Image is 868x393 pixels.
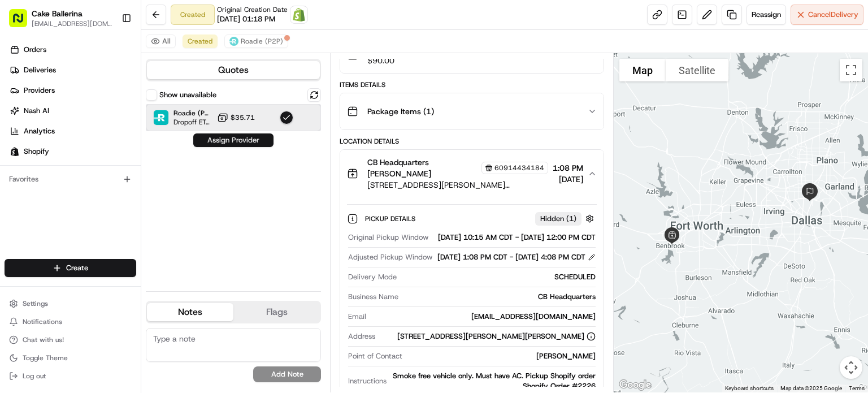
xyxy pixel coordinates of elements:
[371,312,596,322] div: [EMAIL_ADDRESS][DOMAIN_NAME]
[348,351,402,361] span: Point of Contact
[5,61,141,79] a: Deliveries
[367,157,479,179] span: CB Headquarters [PERSON_NAME]
[7,248,91,268] a: 📗Knowledge Base
[183,34,218,48] button: Created
[5,5,117,32] button: Cake Ballerina[EMAIL_ADDRESS][DOMAIN_NAME]
[535,211,597,226] button: Hidden (1)
[5,368,136,384] button: Log out
[224,34,288,48] button: Roadie (P2P)
[11,253,20,262] div: 📗
[5,142,141,161] a: Shopify
[51,119,155,128] div: We're available if you need us!
[348,331,375,342] span: Address
[365,214,418,223] span: Pickup Details
[808,10,858,20] span: Cancel Delivery
[94,175,98,184] span: •
[217,5,288,14] span: Original Creation Date
[494,163,544,172] span: 60914434184
[231,113,255,122] span: $35.71
[437,252,596,262] div: [DATE] 1:08 PM CDT - [DATE] 4:08 PM CDT
[348,292,398,302] span: Business Name
[401,272,596,282] div: SCHEDULED
[348,376,387,386] span: Instructions
[725,385,774,392] button: Keyboard shortcuts
[96,253,105,262] div: 💻
[32,19,112,28] button: [EMAIL_ADDRESS][DOMAIN_NAME]
[94,205,98,214] span: •
[173,109,212,118] span: Roadie (P2P)
[23,299,48,308] span: Settings
[23,206,32,215] img: 1736555255976-a54dd68f-1ca7-489b-9aae-adbdc363a1c4
[24,45,46,55] span: Orders
[24,65,56,75] span: Deliveries
[666,59,728,81] button: Show satellite imagery
[5,170,136,188] div: Favorites
[340,93,604,129] button: Package Items (1)
[173,118,212,127] span: Dropoff ETA -
[24,85,55,96] span: Providers
[11,146,72,156] div: Past conversations
[5,81,141,100] a: Providers
[340,80,604,89] div: Items Details
[340,150,604,197] button: CB Headquarters [PERSON_NAME]60914434184[STREET_ADDRESS][PERSON_NAME][PERSON_NAME]1:08 PM[DATE]
[23,335,64,344] span: Chat with us!
[175,144,206,158] button: See all
[391,371,596,391] div: Smoke free vehicle only. Must have AC. Pickup Shopify order Shopify Order #2226
[24,107,44,128] img: 4920774857489_3d7f54699973ba98c624_72.jpg
[217,112,255,123] button: $35.71
[233,303,320,321] button: Flags
[5,350,136,366] button: Toggle Theme
[348,252,432,262] span: Adjusted Pickup Window
[5,41,141,59] a: Orders
[147,61,320,79] button: Quotes
[192,111,206,124] button: Start new chat
[367,179,548,191] span: [STREET_ADDRESS][PERSON_NAME][PERSON_NAME]
[66,263,88,273] span: Create
[23,372,46,381] span: Log out
[348,312,366,322] span: Email
[849,385,865,391] a: Terms
[159,90,216,100] label: Show unavailable
[5,314,136,330] button: Notifications
[407,351,596,361] div: [PERSON_NAME]
[24,146,49,157] span: Shopify
[241,37,283,46] span: Roadie (P2P)
[617,378,654,392] img: Google
[5,259,136,277] button: Create
[29,72,186,84] input: Clear
[619,59,666,81] button: Show street map
[747,5,786,25] button: Reassign
[11,195,29,213] img: Masood Aslam
[780,385,842,391] span: Map data ©2025 Google
[433,232,596,243] div: [DATE] 10:15 AM CDT - [DATE] 12:00 PM CDT
[35,175,92,184] span: [PERSON_NAME]
[553,174,583,185] span: [DATE]
[791,5,863,25] button: CancelDelivery
[146,34,176,48] button: All
[10,147,19,156] img: Shopify logo
[23,252,86,264] span: Knowledge Base
[193,133,274,147] button: Assign Provider
[553,162,583,174] span: 1:08 PM
[188,37,212,46] span: Created
[11,45,206,63] p: Welcome 👋
[348,232,428,243] span: Original Pickup Window
[340,137,604,146] div: Location Details
[348,272,397,282] span: Delivery Mode
[617,378,654,392] a: Open this area in Google Maps (opens a new window)
[5,296,136,312] button: Settings
[23,317,62,326] span: Notifications
[403,292,596,302] div: CB Headquarters
[11,107,32,128] img: 1736555255976-a54dd68f-1ca7-489b-9aae-adbdc363a1c4
[23,353,68,362] span: Toggle Theme
[229,37,238,46] img: roadie-logo-v2.jpg
[24,106,49,116] span: Nash AI
[91,248,186,268] a: 💻API Documentation
[367,55,525,66] span: $90.00
[107,252,181,264] span: API Documentation
[11,164,29,182] img: Jessica Spence
[5,332,136,348] button: Chat with us!
[367,106,434,117] span: Package Items ( 1 )
[32,8,83,19] button: Cake Ballerina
